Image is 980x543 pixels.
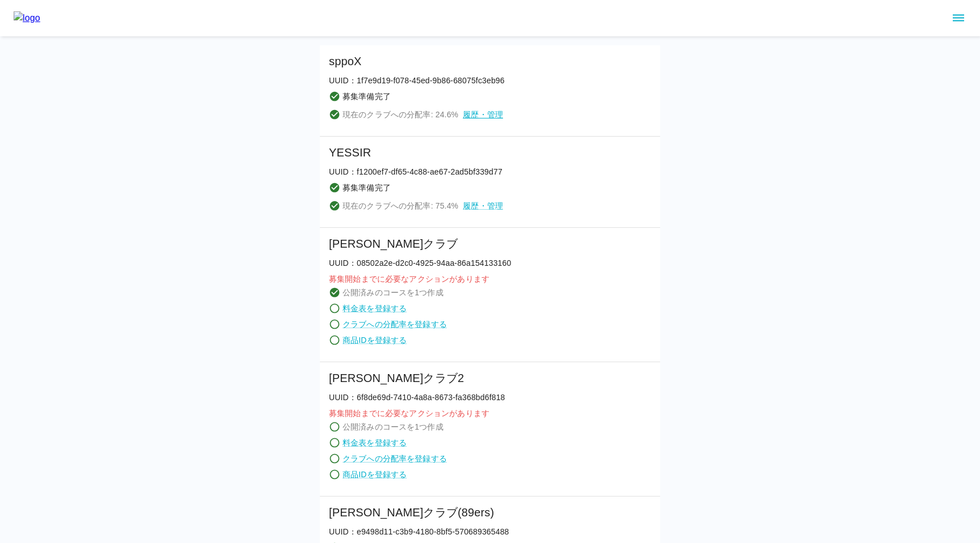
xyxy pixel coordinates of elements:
[329,369,505,387] h6: [PERSON_NAME]クラブ2
[343,469,407,480] a: 商品IDを登録する
[343,453,447,464] a: クラブへの分配率を登録する
[329,273,511,285] p: 募集開始までに必要なアクションがあります
[329,408,505,419] p: 募集開始までに必要なアクションがあります
[329,52,505,70] h6: sppoX
[329,143,503,162] h6: YESSIR
[343,200,458,211] p: 現在のクラブへの分配率: 75.4 %
[329,166,503,177] p: UUID： f1200ef7-df65-4c88-ae67-2ad5bf339d77
[343,319,447,330] a: クラブへの分配率を登録する
[329,503,509,521] h6: [PERSON_NAME]クラブ(89ers)
[343,109,458,120] p: 現在のクラブへの分配率: 24.6 %
[14,11,40,25] img: logo
[329,526,509,537] p: UUID： e9498d11-c3b9-4180-8bf5-570689365488
[329,257,511,269] p: UUID： 08502a2e-d2c0-4925-94aa-86a154133160
[329,392,505,403] p: UUID： 6f8de69d-7410-4a8a-8673-fa368bd6f818
[343,437,407,448] a: 料金表を登録する
[343,91,391,102] p: 募集準備完了
[329,235,511,253] h6: [PERSON_NAME]クラブ
[343,334,407,346] a: 商品IDを登録する
[343,303,407,314] a: 料金表を登録する
[949,9,968,28] button: sidemenu
[343,182,391,193] p: 募集準備完了
[343,287,443,298] p: 公開済みのコースを 1 つ作成
[329,75,505,86] p: UUID： 1f7e9d19-f078-45ed-9b86-68075fc3eb96
[463,200,503,211] a: 履歴・管理
[463,109,503,120] a: 履歴・管理
[343,421,443,432] p: 公開済みのコースを 1 つ作成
